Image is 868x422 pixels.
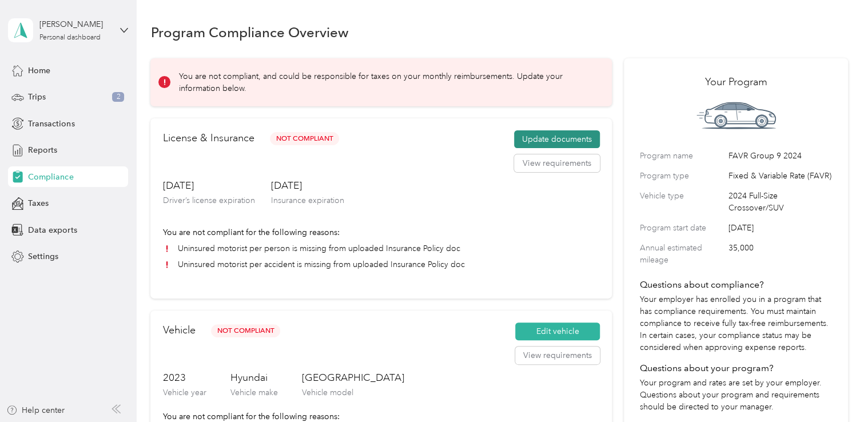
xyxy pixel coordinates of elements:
p: Vehicle make [230,387,277,399]
h3: [DATE] [270,178,344,193]
iframe: Everlance-gr Chat Button Frame [804,358,868,422]
span: Trips [28,91,46,103]
p: Insurance expiration [270,194,344,206]
h2: Your Program [640,74,833,90]
span: Settings [28,250,58,262]
p: Your program and rates are set by your employer. Questions about your program and requirements sh... [640,377,833,413]
h1: Program Compliance Overview [150,26,348,38]
span: Reports [28,144,57,156]
h3: [GEOGRAPHIC_DATA] [301,371,404,385]
div: [PERSON_NAME] [39,18,111,30]
button: Update documents [514,130,600,149]
span: Not Compliant [211,324,280,337]
p: You are not compliant for the following reasons: [162,226,599,238]
span: Compliance [28,171,73,183]
label: Annual estimated mileage [640,242,724,266]
h2: Vehicle [162,323,195,338]
span: Taxes [28,197,49,209]
h4: Questions about your program? [640,361,833,375]
p: Your employer has enrolled you in a program that has compliance requirements. You must maintain c... [640,293,833,353]
span: Home [28,65,50,77]
label: Vehicle type [640,190,724,214]
button: Help center [6,404,65,416]
li: Uninsured motorist per person is missing from uploaded Insurance Policy doc [162,242,599,254]
span: 35,000 [728,242,833,266]
label: Program type [640,170,724,182]
label: Program name [640,150,724,162]
label: Program start date [640,222,724,234]
span: Fixed & Variable Rate (FAVR) [728,170,833,182]
button: View requirements [514,154,600,173]
h3: 2023 [162,371,206,385]
h2: License & Insurance [162,130,254,146]
p: Vehicle model [301,387,404,399]
p: Driver’s license expiration [162,194,254,206]
button: Edit vehicle [515,323,600,341]
h4: Questions about compliance? [640,278,833,292]
div: Personal dashboard [39,34,101,41]
button: View requirements [515,347,600,365]
p: You are not compliant, and could be responsible for taxes on your monthly reimbursements. Update ... [178,70,595,94]
span: Data exports [28,224,77,236]
p: Vehicle year [162,387,206,399]
h3: [DATE] [162,178,254,193]
span: 2 [112,92,124,102]
span: [DATE] [728,222,833,234]
span: Transactions [28,118,74,130]
span: 2024 Full-Size Crossover/SUV [728,190,833,214]
h3: Hyundai [230,371,277,385]
span: FAVR Group 9 2024 [728,150,833,162]
span: Not Compliant [270,132,339,145]
li: Uninsured motorist per accident is missing from uploaded Insurance Policy doc [162,258,599,270]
